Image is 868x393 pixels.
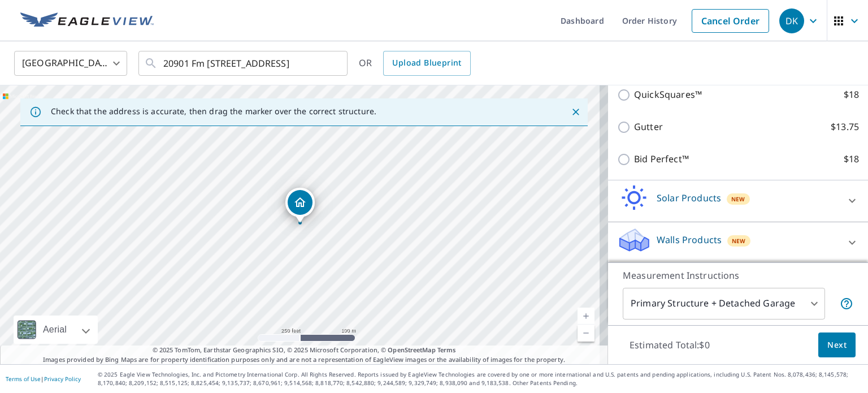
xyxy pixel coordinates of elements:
div: Solar ProductsNew [617,185,859,217]
span: © 2025 TomTom, Earthstar Geographics SIO, © 2025 Microsoft Corporation, © [153,346,456,355]
p: Check that the address is accurate, then drag the marker over the correct structure. [51,106,376,116]
a: Privacy Policy [44,375,81,383]
a: Terms [437,346,456,354]
p: Walls Products [657,233,722,247]
p: © 2025 Eagle View Technologies, Inc. and Pictometry International Corp. All Rights Reserved. Repo... [98,370,862,387]
div: Primary Structure + Detached Garage [623,288,825,319]
p: Gutter [634,120,663,134]
div: Walls ProductsNew [617,227,859,259]
a: Current Level 17, Zoom Out [578,325,594,342]
p: Estimated Total: $0 [620,332,719,357]
img: EV Logo [20,12,154,29]
div: DK [779,8,804,33]
button: Next [818,332,856,358]
p: $13.75 [831,120,859,134]
button: Close [568,105,583,119]
a: Terms of Use [6,375,41,383]
a: Upload Blueprint [383,51,470,76]
span: New [731,195,745,204]
a: OpenStreetMap [388,346,435,354]
a: Cancel Order [692,9,769,33]
input: Search by address or latitude-longitude [163,47,324,79]
a: Current Level 17, Zoom In [578,308,594,325]
p: $18 [844,88,859,102]
span: Your report will include the primary structure and a detached garage if one exists. [840,297,853,310]
div: Aerial [40,316,70,344]
div: OR [359,51,471,76]
span: Upload Blueprint [392,56,461,70]
div: Dropped pin, building 1, Residential property, 20901 Fm 2252 San Antonio, TX 78266 [285,188,315,223]
p: Solar Products [657,191,721,205]
p: Bid Perfect™ [634,152,689,166]
span: Next [827,338,847,352]
p: Measurement Instructions [623,269,853,282]
p: $18 [844,152,859,166]
p: | [6,375,81,382]
div: Aerial [14,316,98,344]
div: [GEOGRAPHIC_DATA] [14,47,127,79]
span: New [732,236,746,245]
p: QuickSquares™ [634,88,702,102]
